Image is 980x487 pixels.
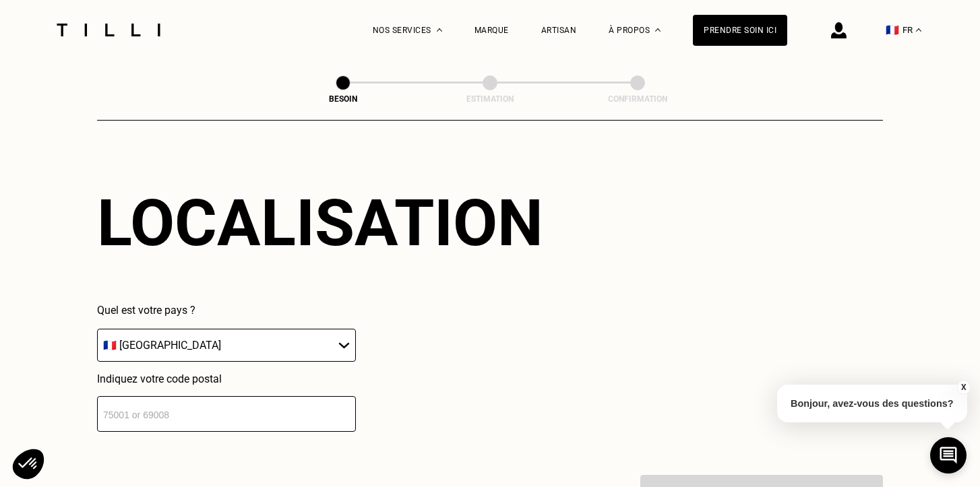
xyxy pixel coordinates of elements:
[541,26,577,35] a: Artisan
[956,380,970,395] button: X
[655,28,661,32] img: Menu déroulant à propos
[437,28,442,32] img: Menu déroulant
[831,22,847,38] img: icône connexion
[52,24,165,36] img: Logo du service de couturière Tilli
[97,372,356,385] p: Indiquez votre code postal
[886,24,899,36] span: 🇫🇷
[474,26,509,35] a: Marque
[276,94,410,104] div: Besoin
[97,304,356,317] p: Quel est votre pays ?
[97,185,543,261] div: Localisation
[693,15,787,46] a: Prendre soin ici
[570,94,705,104] div: Confirmation
[916,28,921,32] img: menu déroulant
[423,94,557,104] div: Estimation
[777,385,967,422] p: Bonjour, avez-vous des questions?
[97,396,356,432] input: 75001 or 69008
